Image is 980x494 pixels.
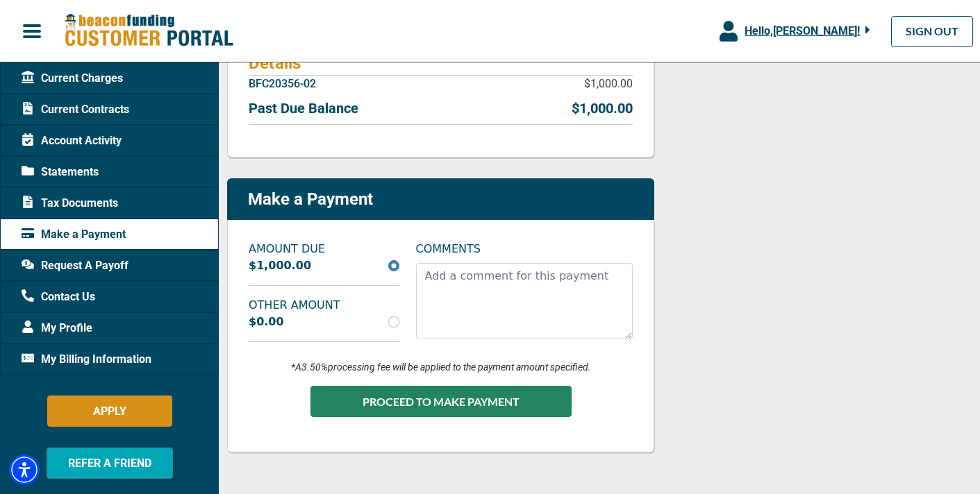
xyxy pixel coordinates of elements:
[22,289,95,305] span: Contact Us
[249,51,633,75] h4: Details
[249,76,316,92] p: BFC20356-02
[310,386,572,417] button: PROCEED TO MAKE PAYMENT
[240,297,408,314] label: OTHER AMOUNT
[22,257,128,274] span: Request A Payoff
[22,101,129,118] span: Current Contracts
[891,16,973,47] a: SIGN OUT
[584,76,633,92] p: $1,000.00
[22,320,92,337] span: My Profile
[22,70,123,87] span: Current Charges
[22,133,122,149] span: Account Activity
[291,361,591,373] i: *A 3.50% processing fee will be applied to the payment amount specified.
[249,98,358,119] p: Past Due Balance
[240,241,408,257] label: AMOUNT DUE
[47,395,172,427] button: APPLY
[416,241,481,257] label: COMMENTS
[22,226,126,243] span: Make a Payment
[22,351,151,368] span: My Billing Information
[47,448,173,479] button: REFER A FRIEND
[9,454,40,485] div: Accessibility Menu
[22,164,99,180] span: Statements
[64,13,233,49] img: Beacon Funding Customer Portal Logo
[745,24,860,37] span: Hello, [PERSON_NAME] !
[249,257,311,274] label: $1,000.00
[248,189,373,210] p: Make a Payment
[249,314,284,330] label: $0.00
[572,98,633,119] p: $1,000.00
[22,195,118,212] span: Tax Documents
